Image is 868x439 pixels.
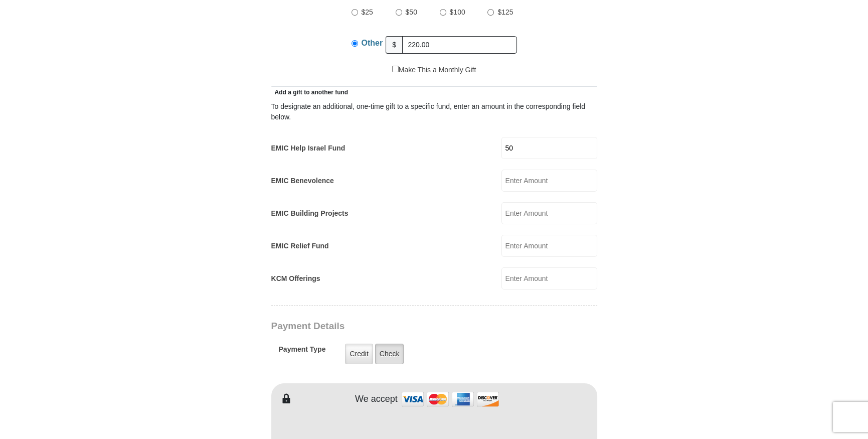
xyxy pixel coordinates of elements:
label: EMIC Benevolence [271,176,334,186]
span: Other [362,39,383,47]
label: Check [375,344,404,364]
span: $25 [362,8,373,16]
div: To designate an additional, one-time gift to a specific fund, enter an amount in the correspondin... [271,101,597,122]
h5: Payment Type [279,345,326,359]
h3: Payment Details [271,321,527,332]
span: $ [386,36,403,54]
label: Credit [345,344,373,364]
input: Enter Amount [501,235,597,257]
label: Make This a Monthly Gift [392,65,476,75]
img: credit cards accepted [400,388,500,410]
input: Enter Amount [501,170,597,192]
span: $100 [450,8,465,16]
span: Add a gift to another fund [271,89,349,96]
h4: We accept [355,394,398,405]
input: Enter Amount [501,202,597,224]
input: Other Amount [402,36,517,54]
input: Enter Amount [501,137,597,159]
input: Make This a Monthly Gift [392,66,399,72]
span: $50 [406,8,417,16]
label: KCM Offerings [271,273,320,284]
label: EMIC Relief Fund [271,241,329,251]
label: EMIC Building Projects [271,208,349,219]
span: $125 [497,8,513,16]
input: Enter Amount [501,267,597,289]
label: EMIC Help Israel Fund [271,143,345,154]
